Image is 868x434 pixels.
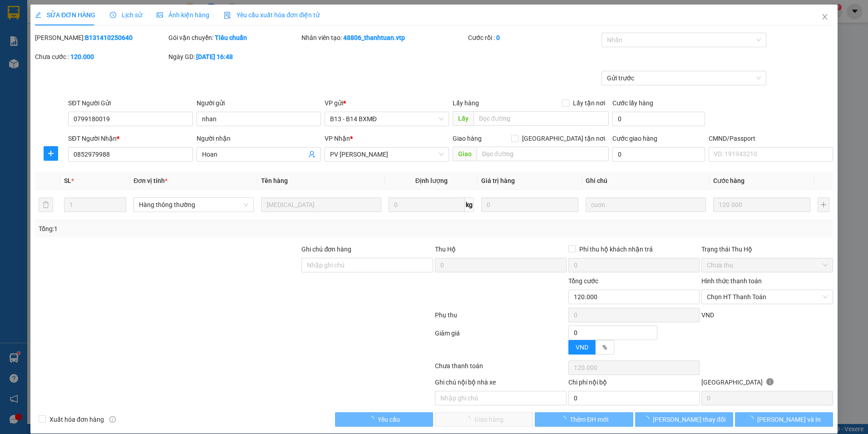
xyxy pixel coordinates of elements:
[39,224,335,234] div: Tổng: 1
[713,177,745,184] span: Cước hàng
[343,34,405,41] b: 48806_thanhtuan.vtp
[133,177,168,184] span: Đơn vị tính
[70,53,94,60] b: 120.000
[435,377,567,391] div: Ghi chú nội bộ nhà xe
[453,147,477,161] span: Giao
[766,378,774,385] span: info-circle
[64,177,71,184] span: SL
[701,377,833,391] div: [GEOGRAPHIC_DATA]
[109,416,116,423] span: info-circle
[301,246,351,253] label: Ghi chú đơn hàng
[735,412,833,427] button: [PERSON_NAME] và In
[68,98,192,108] div: SĐT Người Gửi
[612,112,705,126] input: Cước lấy hàng
[35,12,41,18] span: edit
[453,99,479,107] span: Lấy hàng
[496,34,500,41] b: 0
[701,311,714,319] span: VND
[435,391,567,405] input: Nhập ghi chú
[709,133,833,143] div: CMND/Passport
[612,147,705,162] input: Cước giao hàng
[224,12,231,19] img: icon
[325,98,449,108] div: VP gửi
[576,244,656,254] span: Phí thu hộ khách nhận trả
[713,197,810,212] input: 0
[434,310,567,326] div: Phụ thu
[415,177,448,184] span: Định lượng
[821,13,829,20] span: close
[635,412,733,427] button: [PERSON_NAME] thay đổi
[612,99,653,107] label: Cước lấy hàng
[568,277,598,285] span: Tổng cước
[308,151,316,158] span: user-add
[643,416,653,422] span: loading
[35,33,167,43] div: [PERSON_NAME]:
[612,135,657,142] label: Cước giao hàng
[518,133,609,143] span: [GEOGRAPHIC_DATA] tận nơi
[568,377,700,391] div: Chi phí nội bộ
[157,12,163,18] span: picture
[85,34,133,41] b: B131410250640
[477,147,609,161] input: Dọc đường
[215,34,247,41] b: Tiêu chuẩn
[707,258,828,272] span: Chưa thu
[368,416,378,422] span: loading
[168,52,300,62] div: Ngày GD:
[812,5,838,30] button: Close
[44,150,58,157] span: plus
[535,412,633,427] button: Thêm ĐH mới
[453,111,473,126] span: Lấy
[44,146,58,161] button: plus
[473,111,609,126] input: Dọc đường
[110,12,116,18] span: clock-circle
[110,11,142,19] span: Lịch sử
[46,414,108,424] span: Xuất hóa đơn hàng
[378,414,400,424] span: Yêu cầu
[481,197,578,212] input: 0
[465,197,474,212] span: kg
[196,53,233,60] b: [DATE] 16:48
[35,52,167,62] div: Chưa cước :
[653,414,725,424] span: [PERSON_NAME] thay đổi
[582,172,710,190] th: Ghi chú
[701,277,762,285] label: Hình thức thanh toán
[335,412,433,427] button: Yêu cầu
[301,33,466,43] div: Nhân viên tạo:
[747,416,757,422] span: loading
[586,197,706,212] input: Ghi Chú
[569,98,609,108] span: Lấy tận nơi
[261,177,288,184] span: Tên hàng
[434,328,567,359] div: Giảm giá
[570,414,608,424] span: Thêm ĐH mới
[261,197,381,212] input: VD: Bàn, Ghế
[330,112,444,126] span: B13 - B14 BXMĐ
[481,177,515,184] span: Giá trị hàng
[157,11,209,19] span: Ảnh kiện hàng
[35,11,95,19] span: SỬA ĐƠN HÀNG
[68,133,192,143] div: SĐT Người Nhận
[607,71,761,85] span: Gửi trước
[560,416,570,422] span: loading
[168,33,300,43] div: Gói vận chuyển:
[818,197,829,212] button: plus
[435,412,533,427] button: Giao hàng
[434,361,567,377] div: Chưa thanh toán
[701,244,833,254] div: Trạng thái Thu Hộ
[301,258,433,272] input: Ghi chú đơn hàng
[757,414,821,424] span: [PERSON_NAME] và In
[435,246,456,253] span: Thu Hộ
[325,135,350,142] span: VP Nhận
[707,290,828,304] span: Chọn HT Thanh Toán
[453,135,482,142] span: Giao hàng
[139,198,248,212] span: Hàng thông thường
[224,11,320,19] span: Yêu cầu xuất hóa đơn điện tử
[330,148,444,161] span: PV Nam Đong
[468,33,600,43] div: Cước rồi :
[39,197,53,212] button: delete
[602,344,607,351] span: %
[196,98,321,108] div: Người gửi
[196,133,321,143] div: Người nhận
[576,344,588,351] span: VND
